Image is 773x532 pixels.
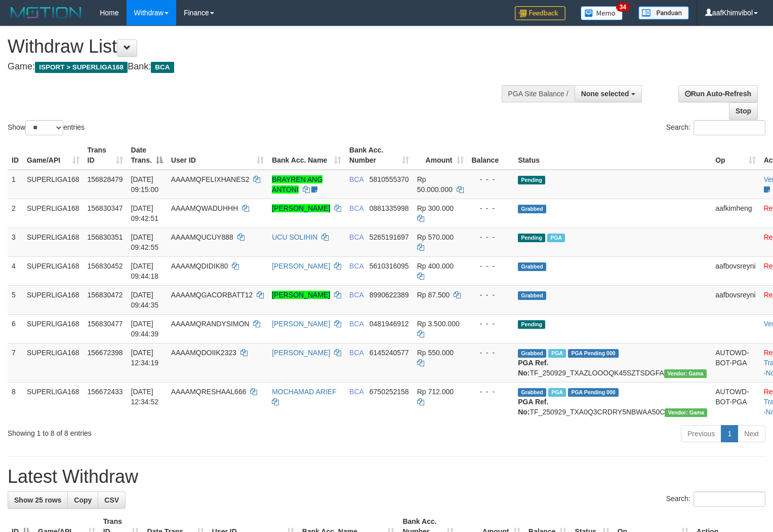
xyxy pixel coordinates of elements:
[88,291,123,299] span: 156830472
[23,382,84,421] td: SUPERLIGA168
[8,5,85,20] img: MOTION_logo.png
[514,382,711,421] td: TF_250929_TXA0Q3CRDRY5NBWAA50C
[518,205,546,213] span: Grabbed
[729,102,758,120] a: Stop
[581,6,623,20] img: Button%20Memo.svg
[8,170,23,199] td: 1
[472,290,510,300] div: - - -
[131,388,159,406] span: [DATE] 12:34:52
[472,203,510,213] div: - - -
[721,425,738,442] a: 1
[568,388,619,397] span: PGA Pending
[417,388,454,396] span: Rp 712.000
[74,496,92,504] span: Copy
[417,349,454,357] span: Rp 550.000
[711,343,759,382] td: AUTOWD-BOT-PGA
[131,262,159,280] span: [DATE] 09:44:18
[370,262,409,270] span: Copy 5610316095 to clipboard
[268,141,345,170] th: Bank Acc. Name: activate to sort column ascending
[35,62,128,73] span: ISPORT > SUPERLIGA168
[88,233,123,241] span: 156830351
[472,387,510,397] div: - - -
[518,398,548,416] b: PGA Ref. No:
[167,141,268,170] th: User ID: activate to sort column ascending
[514,141,711,170] th: Status
[349,320,363,328] span: BCA
[370,204,409,212] span: Copy 0881335998 to clipboard
[518,388,546,397] span: Grabbed
[472,319,510,329] div: - - -
[8,62,505,72] h4: Game: Bank:
[23,141,84,170] th: Game/API: activate to sort column ascending
[417,320,460,328] span: Rp 3.500.000
[502,85,575,102] div: PGA Site Balance /
[472,174,510,184] div: - - -
[518,234,545,242] span: Pending
[8,343,23,382] td: 7
[23,199,84,227] td: SUPERLIGA168
[127,141,167,170] th: Date Trans.: activate to sort column descending
[272,204,330,212] a: [PERSON_NAME]
[472,261,510,271] div: - - -
[8,314,23,343] td: 6
[711,285,759,314] td: aafbovsreyni
[272,388,337,396] a: MOCHAMAD ARIEF
[370,388,409,396] span: Copy 6750252158 to clipboard
[349,349,363,357] span: BCA
[88,175,123,183] span: 156828479
[23,256,84,285] td: SUPERLIGA168
[8,285,23,314] td: 5
[8,120,85,135] label: Show entries
[711,199,759,227] td: aafkimheng
[272,233,317,241] a: UCU SOLIHIN
[171,204,238,212] span: AAAAMQWADUHHH
[98,491,126,509] a: CSV
[738,425,765,442] a: Next
[272,349,330,357] a: [PERSON_NAME]
[514,343,711,382] td: TF_250929_TXAZLOOOQK45SZTSDGFA
[472,232,510,242] div: - - -
[8,141,23,170] th: ID
[272,262,330,270] a: [PERSON_NAME]
[349,204,363,212] span: BCA
[8,424,314,438] div: Showing 1 to 8 of 8 entries
[23,170,84,199] td: SUPERLIGA168
[8,467,765,487] h1: Latest Withdraw
[711,256,759,285] td: aafbovsreyni
[88,388,123,396] span: 156672433
[518,291,546,300] span: Grabbed
[272,291,330,299] a: [PERSON_NAME]
[88,204,123,212] span: 156830347
[518,262,546,271] span: Grabbed
[67,491,98,509] a: Copy
[14,496,61,504] span: Show 25 rows
[88,262,123,270] span: 156830452
[349,175,363,183] span: BCA
[665,408,707,417] span: Vendor URL: https://trx31.1velocity.biz
[616,3,630,12] span: 34
[171,175,250,183] span: AAAAMQFELIXHANES2
[694,491,765,507] input: Search:
[664,369,707,378] span: Vendor URL: https://trx31.1velocity.biz
[468,141,514,170] th: Balance
[131,204,159,222] span: [DATE] 09:42:51
[413,141,468,170] th: Amount: activate to sort column ascending
[171,320,250,328] span: AAAAMQRANDYSIMON
[88,349,123,357] span: 156672398
[272,175,322,194] a: BRAYREN ANG ANTONI
[638,6,689,20] img: panduan.png
[8,382,23,421] td: 8
[171,291,253,299] span: AAAAMQGACORBATT12
[8,491,68,509] a: Show 25 rows
[681,425,721,442] a: Previous
[131,349,159,367] span: [DATE] 12:34:19
[345,141,413,170] th: Bank Acc. Number: activate to sort column ascending
[370,175,409,183] span: Copy 5810555370 to clipboard
[104,496,119,504] span: CSV
[518,320,545,329] span: Pending
[666,120,765,135] label: Search:
[8,36,505,57] h1: Withdraw List
[472,348,510,358] div: - - -
[171,233,233,241] span: AAAAMQUCUY888
[678,85,758,102] a: Run Auto-Refresh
